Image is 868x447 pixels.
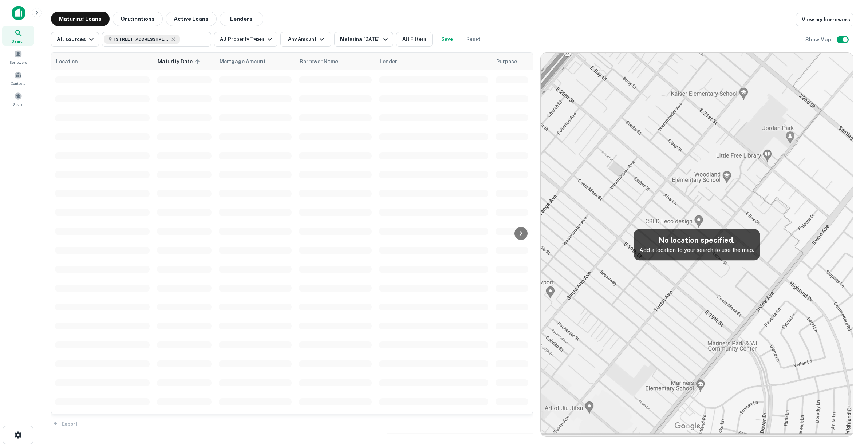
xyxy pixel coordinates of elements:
[492,53,532,70] th: Purpose
[2,68,34,88] a: Contacts
[153,53,215,70] th: Maturity Date
[280,32,331,47] button: Any Amount
[2,89,34,109] a: Saved
[639,246,754,254] p: Add a location to your search to use the map.
[796,13,853,26] a: View my borrowers
[396,32,433,47] button: All Filters
[805,36,832,44] h6: Show Map
[56,57,78,66] span: Location
[2,26,34,46] a: Search
[832,389,868,424] iframe: Chat Widget
[2,47,34,67] a: Borrowers
[13,102,24,107] span: Saved
[380,57,397,66] span: Lender
[496,57,517,66] span: Purpose
[220,12,263,26] button: Lenders
[340,35,390,44] div: Maturing [DATE]
[11,80,25,86] span: Contacts
[214,32,277,47] button: All Property Types
[295,53,375,70] th: Borrower Name
[300,57,338,66] span: Borrower Name
[51,53,153,70] th: Location
[12,6,25,20] img: capitalize-icon.png
[334,32,393,47] button: Maturing [DATE]
[462,32,485,47] button: Reset
[113,12,163,26] button: Originations
[541,53,853,436] img: map-placeholder.webp
[220,57,275,66] span: Mortgage Amount
[639,235,754,246] h5: No location specified.
[166,12,217,26] button: Active Loans
[12,38,25,44] span: Search
[9,59,27,65] span: Borrowers
[51,32,99,47] button: All sources
[215,53,295,70] th: Mortgage Amount
[435,32,459,47] button: Save your search to get updates of matches that match your search criteria.
[158,57,202,66] span: Maturity Date
[51,12,110,26] button: Maturing Loans
[375,53,492,70] th: Lender
[114,36,169,43] span: [STREET_ADDRESS][PERSON_NAME]
[57,35,96,44] div: All sources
